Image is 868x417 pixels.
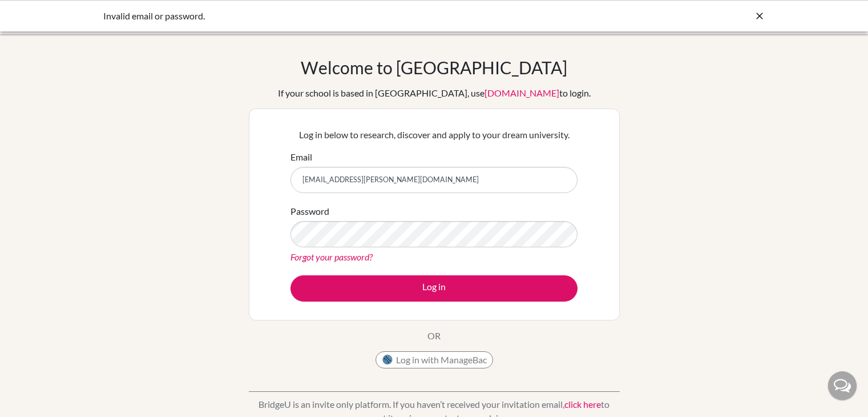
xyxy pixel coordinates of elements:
[376,351,493,368] button: Log in with ManageBac
[301,57,567,78] h1: Welcome to [GEOGRAPHIC_DATA]
[485,87,559,98] a: [DOMAIN_NAME]
[290,275,578,302] button: Log in
[290,205,329,218] label: Password
[564,399,601,410] a: click here
[278,86,591,100] div: If your school is based in [GEOGRAPHIC_DATA], use to login.
[290,251,373,262] a: Forgot your password?
[427,329,441,343] p: OR
[103,9,594,23] div: Invalid email or password.
[290,128,578,142] p: Log in below to research, discover and apply to your dream university.
[290,150,312,164] label: Email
